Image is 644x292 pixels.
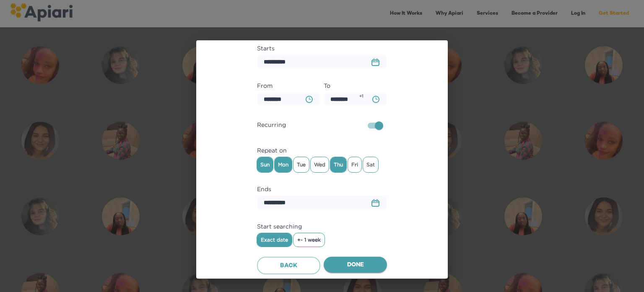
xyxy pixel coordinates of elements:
div: Sat [363,157,378,172]
div: Mon [275,157,292,172]
div: Fri [348,157,361,172]
div: Wed [311,157,329,172]
span: Fri [348,158,361,171]
span: Sat [363,158,378,171]
span: Mon [275,158,292,171]
span: Recurring [257,120,286,130]
button: Back [257,257,320,274]
label: From [257,81,320,91]
button: Done [324,257,387,273]
label: To [324,81,387,91]
span: Wed [311,158,329,171]
span: Sun [257,158,273,171]
span: Done [330,260,380,271]
label: Starts [257,43,387,53]
span: Thu [330,158,346,171]
span: Exact date [261,237,288,243]
button: Exact date [257,233,292,247]
label: Ends [257,184,387,194]
div: Sun [257,157,273,172]
label: Start searching [257,221,387,231]
span: Tue [293,158,309,171]
span: Back [264,261,313,271]
span: +- 1 week [297,237,321,243]
button: +- 1 week [293,233,325,247]
div: Thu [330,157,346,172]
div: Tue [293,157,309,172]
label: Repeat on [257,145,387,155]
